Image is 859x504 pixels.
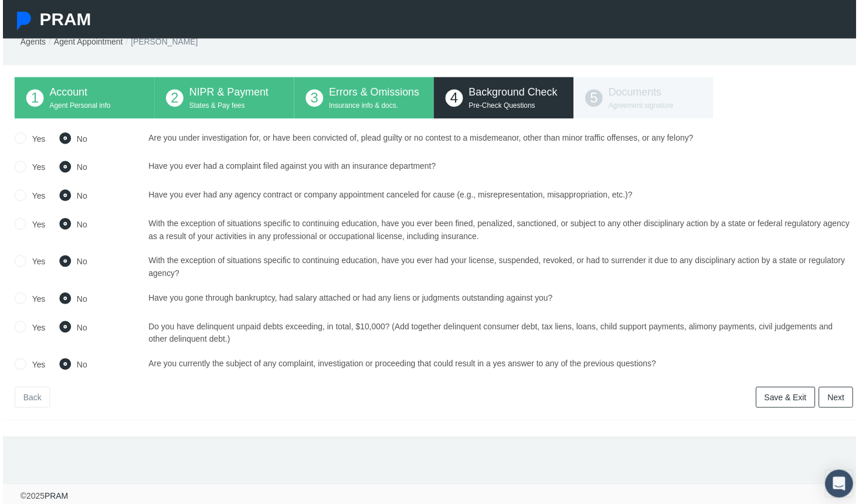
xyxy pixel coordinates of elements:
[758,390,818,411] a: Save & Exit
[69,323,85,336] label: No
[23,257,43,270] label: Yes
[23,323,43,336] label: Yes
[23,162,43,175] label: Yes
[69,220,85,233] label: No
[23,295,43,308] label: Yes
[23,220,43,233] label: Yes
[469,87,558,99] span: Background Check
[188,101,281,113] p: States & Pay fees
[188,87,267,99] span: NIPR & Payment
[469,101,563,113] p: Pre-Check Questions
[821,390,856,411] a: Next
[23,134,43,147] label: Yes
[23,191,43,204] label: Yes
[69,257,85,270] label: No
[121,36,196,49] li: [PERSON_NAME]
[446,90,463,108] span: 4
[12,12,30,30] img: Pram Partner
[69,162,85,175] label: No
[69,191,85,204] label: No
[828,473,856,501] div: Open Intercom Messenger
[18,36,43,49] li: Agents
[12,390,47,411] a: Back
[328,101,422,113] p: Insurance info & docs.
[305,90,322,108] span: 3
[69,134,85,147] label: No
[69,295,85,308] label: No
[164,90,182,108] span: 2
[37,9,89,29] span: PRAM
[43,36,121,49] li: Agent Appointment
[23,90,41,108] span: 1
[23,361,43,374] label: Yes
[69,361,85,374] label: No
[47,101,141,113] p: Agent Personal info
[47,87,85,99] span: Account
[328,87,419,99] span: Errors & Omissions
